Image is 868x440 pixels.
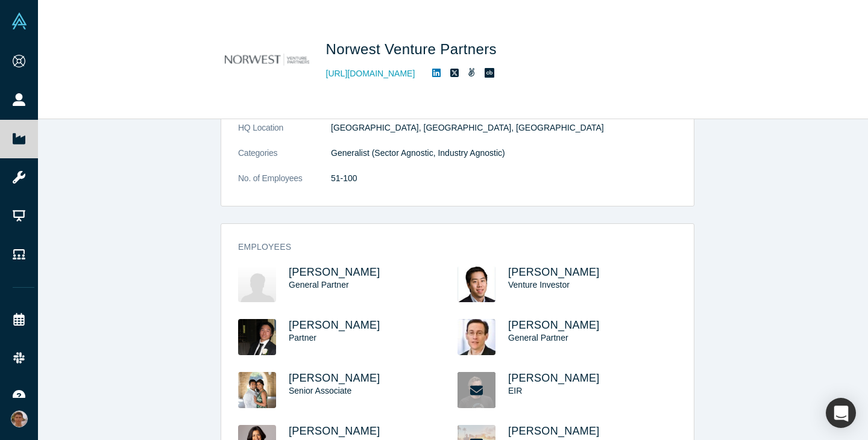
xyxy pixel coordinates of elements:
[331,172,677,185] dd: 51-100
[458,266,495,302] img: Conrad Shang's Profile Image
[289,386,351,395] span: Senior Associate
[238,172,331,197] dt: No. of Employees
[508,372,600,384] a: [PERSON_NAME]
[238,122,331,147] dt: HQ Location
[508,333,568,342] span: General Partner
[238,241,660,253] h3: Employees
[289,425,380,437] a: [PERSON_NAME]
[11,13,28,29] img: Alchemist Vault Logo
[238,266,276,302] img: Bob Abbott's Profile Image
[289,372,380,384] a: [PERSON_NAME]
[508,386,522,395] span: EIR
[11,411,28,427] img: Mikhail Baklanov's Account
[289,319,380,331] a: [PERSON_NAME]
[508,425,600,437] a: [PERSON_NAME]
[238,147,331,172] dt: Categories
[331,122,677,134] dd: [GEOGRAPHIC_DATA], [GEOGRAPHIC_DATA], [GEOGRAPHIC_DATA]
[326,41,501,57] span: Norwest Venture Partners
[289,266,380,278] a: [PERSON_NAME]
[238,319,276,355] img: Edward Yip's Profile Image
[508,280,570,290] span: Venture Investor
[508,266,600,278] a: [PERSON_NAME]
[331,148,505,158] span: Generalist (Sector Agnostic, Industry Agnostic)
[289,333,316,342] span: Partner
[458,319,495,355] img: Matt Howard's Profile Image
[508,319,600,331] a: [PERSON_NAME]
[326,67,415,80] a: [URL][DOMAIN_NAME]
[238,372,276,408] img: Amit Garg's Profile Image
[225,17,309,102] img: Norwest Venture Partners's Logo
[289,280,349,290] span: General Partner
